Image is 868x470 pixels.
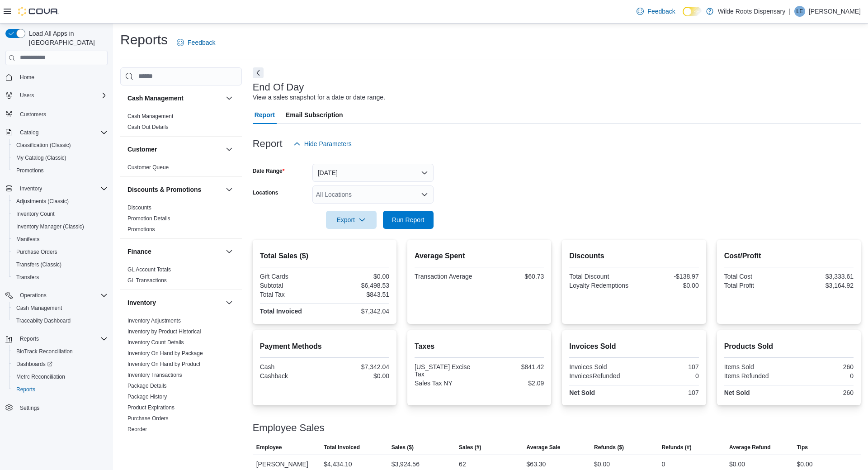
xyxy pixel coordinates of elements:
button: Transfers (Classic) [9,258,111,271]
div: Total Cost [724,273,787,280]
span: LE [797,6,803,17]
a: Inventory Manager (Classic) [13,221,88,232]
div: $0.00 [797,459,812,470]
div: $7,342.04 [326,308,389,315]
button: Customer [224,144,235,155]
button: Traceabilty Dashboard [9,314,111,327]
a: Feedback [173,33,219,52]
span: Metrc Reconciliation [13,371,108,382]
div: $3,164.92 [791,282,854,289]
button: Cash Management [9,302,111,314]
a: Promotions [13,165,47,176]
span: Total Invoiced [324,444,360,451]
button: Customers [2,107,111,120]
div: Customer [120,162,242,176]
span: Home [20,74,34,81]
button: Inventory [127,298,222,307]
a: Customer Queue [127,164,169,171]
button: Customer [127,145,222,154]
a: Reorder [127,426,147,432]
span: Reports [16,386,35,393]
a: GL Account Totals [127,266,171,273]
span: Inventory Manager (Classic) [13,221,108,232]
span: Manifests [16,236,39,243]
span: Sales (#) [459,444,481,451]
button: Finance [127,247,222,256]
span: My Catalog (Classic) [13,152,108,163]
button: Export [326,211,377,229]
div: $4,434.10 [324,459,352,470]
span: Reorder [127,426,147,433]
h3: Customer [127,145,157,154]
span: Dashboards [16,361,52,368]
span: Transfers (Classic) [13,259,108,270]
span: Package History [127,393,167,400]
span: Tips [797,444,807,451]
button: Finance [224,246,235,257]
span: Adjustments (Classic) [13,196,108,207]
a: Dashboards [13,359,56,370]
p: [PERSON_NAME] [809,6,861,17]
button: Hide Parameters [290,135,355,153]
span: Reports [13,384,108,395]
button: Users [16,90,38,101]
div: $0.00 [594,459,610,470]
span: Inventory by Product Historical [127,328,201,335]
div: $3,924.56 [392,459,420,470]
span: Email Subscription [286,106,343,124]
a: Inventory by Product Historical [127,328,201,335]
h2: Cost/Profit [724,251,854,261]
h2: Payment Methods [260,341,389,352]
button: Operations [2,289,111,302]
a: Transfers [13,272,42,283]
span: Transfers [127,437,150,444]
div: $843.51 [326,291,389,298]
span: Catalog [16,127,108,138]
span: Refunds (#) [662,444,692,451]
span: Metrc Reconciliation [16,373,65,380]
button: [DATE] [312,164,434,182]
div: Total Tax [260,291,323,298]
div: InvoicesRefunded [569,372,632,380]
button: Reports [9,383,111,396]
button: Adjustments (Classic) [9,195,111,208]
a: Metrc Reconciliation [13,371,69,382]
button: Manifests [9,233,111,246]
h2: Discounts [569,251,698,261]
span: Reports [20,335,39,342]
div: Items Refunded [724,372,787,380]
img: Cova [18,7,59,16]
span: Promotions [127,226,155,233]
h3: Cash Management [127,94,184,103]
span: Load All Apps in [GEOGRAPHIC_DATA] [25,29,108,47]
span: Export [331,211,371,229]
span: Customers [20,111,46,118]
input: Dark Mode [683,7,702,16]
a: Inventory Count Details [127,339,184,346]
span: Promotions [16,167,44,174]
div: $3,333.61 [791,273,854,280]
span: Settings [16,402,108,413]
span: Inventory [20,185,42,192]
button: Catalog [16,127,42,138]
span: Inventory Count [13,209,108,219]
span: Promotions [13,165,108,176]
div: Gift Cards [260,273,323,280]
span: Cash Management [16,304,62,312]
a: My Catalog (Classic) [13,152,70,163]
button: Open list of options [421,191,428,198]
button: BioTrack Reconciliation [9,345,111,358]
div: Invoices Sold [569,363,632,370]
button: Classification (Classic) [9,139,111,152]
span: Refunds ($) [594,444,624,451]
div: 107 [636,363,699,370]
h2: Products Sold [724,341,854,352]
div: 260 [791,363,854,370]
a: Customers [16,109,50,120]
a: Package History [127,394,167,400]
h3: Discounts & Promotions [127,185,201,194]
div: 0 [636,372,699,380]
a: Inventory Adjustments [127,318,181,324]
button: Purchase Orders [9,246,111,258]
button: Metrc Reconciliation [9,370,111,383]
